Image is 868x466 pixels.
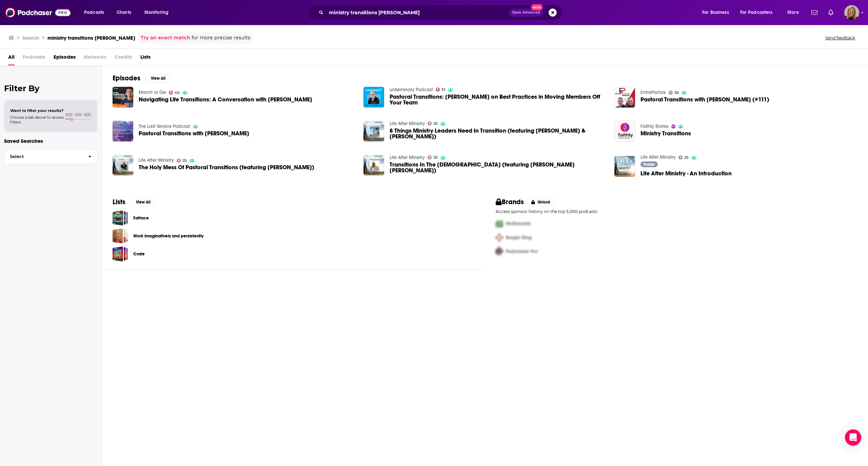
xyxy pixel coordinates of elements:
[614,87,635,108] img: Pastoral Transitions with Matt Davis (#111)
[390,155,425,160] a: Life After Ministry
[428,155,438,159] a: 25
[506,221,531,227] span: McDonalds
[640,123,669,129] a: Faithly Stories
[139,97,312,102] span: Navigating Life Transitions: A Conversation with [PERSON_NAME]
[826,7,836,18] a: Show notifications dropdown
[640,171,732,176] a: Life After Ministry - An Introduction
[47,35,135,41] h3: ministry transitions [PERSON_NAME]
[113,246,128,261] a: Crate
[113,121,133,141] img: Pastoral Transitions with Matt Davis
[363,121,384,141] img: 8 Things Ministry Leaders Need In Transition (featuring Matt & Marilee Davis)
[8,52,15,65] span: All
[493,231,506,245] img: Second Pro Logo
[643,162,655,167] span: Trailer
[133,250,145,258] a: Crate
[139,90,166,95] a: March or Die
[4,154,83,159] span: Select
[531,4,543,11] span: New
[115,52,132,65] span: Credits
[390,87,433,93] a: unSeminary Podcast
[113,198,155,206] a: ListsView All
[678,155,689,159] a: 25
[845,429,861,446] div: Open Intercom Messenger
[4,138,97,144] p: Saved Searches
[390,94,606,105] a: Pastoral Transitions: Matt Davis on Best Practices in Moving Members Off Your Team
[112,7,135,18] a: Charts
[117,8,131,17] span: Charts
[139,123,190,129] a: The Last Service Podcast
[823,35,857,41] button: Send feedback
[363,87,384,108] img: Pastoral Transitions: Matt Davis on Best Practices in Moving Members Off Your Team
[139,97,312,102] a: Navigating Life Transitions: A Conversation with Matt Davis
[23,52,45,65] span: Podcasts
[493,217,506,231] img: First Pro Logo
[10,108,64,113] span: Want to filter your results?
[192,34,250,42] span: for more precise results
[509,8,543,17] button: Open AdvancedNew
[640,154,676,160] a: Life After Ministry
[640,90,666,95] a: EntrePastors
[4,149,97,164] button: Select
[113,228,128,244] a: Work imaginatively and persistently
[436,88,446,92] a: 51
[169,91,180,95] a: 45
[140,52,151,65] span: Lists
[22,35,39,41] h3: Search
[496,198,524,206] h2: Brands
[736,7,783,18] button: open menu
[433,122,438,125] span: 25
[54,52,76,65] a: Episodes
[390,121,425,127] a: Life After Ministry
[182,159,187,162] span: 25
[669,91,679,95] a: 26
[441,88,445,91] span: 51
[640,97,769,102] a: Pastoral Transitions with Matt Davis (#111)
[493,245,506,258] img: Third Pro Logo
[363,155,384,175] img: Transitions In The African American Church (featuring J. Ricardo Smith)
[5,6,71,19] a: Podchaser - Follow, Share and Rate Podcasts
[614,121,635,141] img: Ministry Transitions
[4,83,97,93] h2: Filter By
[702,8,729,17] span: For Business
[139,164,314,170] a: The Holy Mess Of Pastoral Transitions (featuring Josh Harris)
[697,7,737,18] button: open menu
[139,157,174,163] a: Life After Ministry
[809,7,820,18] a: Show notifications dropdown
[140,7,177,18] button: open menu
[84,52,106,65] span: Networks
[506,235,532,240] span: Burger King
[133,214,149,222] a: Fatface
[113,155,133,175] img: The Holy Mess Of Pastoral Transitions (featuring Josh Harris)
[84,8,104,17] span: Podcasts
[131,198,155,206] button: View All
[428,121,438,125] a: 25
[433,156,438,159] span: 25
[314,5,569,20] div: Search podcasts, credits, & more...
[390,128,606,139] span: 8 Things Ministry Leaders Need In Transition (featuring [PERSON_NAME] & [PERSON_NAME])
[783,7,807,18] button: open menu
[390,128,606,139] a: 8 Things Ministry Leaders Need In Transition (featuring Matt & Marilee Davis)
[674,91,679,94] span: 26
[640,131,691,136] a: Ministry Transitions
[506,249,538,254] span: Podchaser Pro
[787,8,799,17] span: More
[527,198,555,206] button: Unlock
[640,97,769,102] span: Pastoral Transitions with [PERSON_NAME] (#111)
[740,8,773,17] span: For Podcasters
[614,156,635,177] img: Life After Ministry - An Introduction
[177,158,187,162] a: 25
[139,164,314,170] span: The Holy Mess Of Pastoral Transitions (featuring [PERSON_NAME])
[512,11,540,14] span: Open Advanced
[496,209,857,214] p: Access sponsor history on the top 5,000 podcasts.
[113,74,170,82] a: EpisodesView All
